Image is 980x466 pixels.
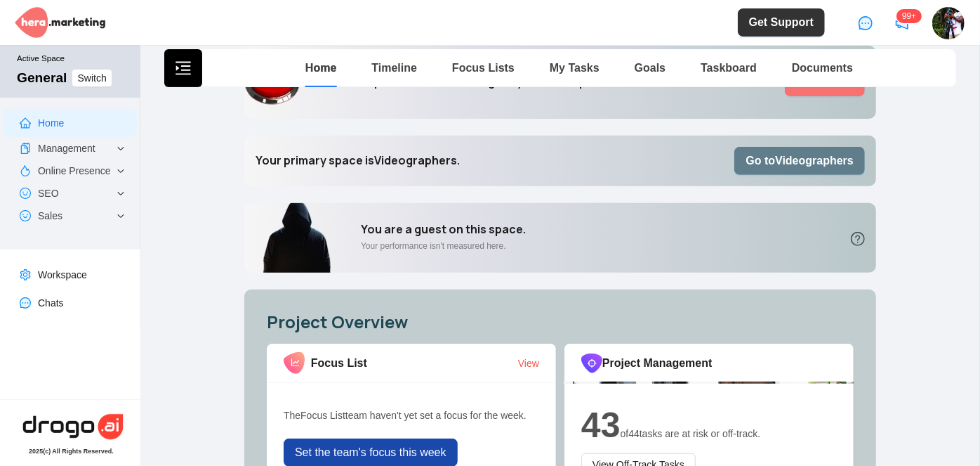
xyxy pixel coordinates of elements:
[267,312,854,332] h4: Project Overview
[734,147,865,175] button: Go toVideographers
[256,154,460,167] h6: Your primary space is Videographers .
[284,352,305,374] img: icon2-1.png
[371,62,417,74] a: Timeline
[20,411,126,442] img: hera-logo
[38,269,87,280] a: Workspace
[38,188,59,199] a: SEO
[361,240,526,253] div: Your performance isn't measured here.
[284,352,518,374] div: Focus List
[20,188,31,199] span: smile
[581,406,621,445] span: 43
[749,14,814,31] span: Get Support
[932,7,965,39] img: u7um32wr2vtutypkhajv.jpg
[859,16,873,30] span: message
[701,62,757,74] a: Taskboard
[20,210,31,221] span: smile
[361,223,526,236] h6: You are a guest on this space.
[550,62,600,74] a: My Tasks
[851,232,865,246] span: question-circle
[581,354,837,373] div: Project Management
[738,8,825,37] button: Get Support
[895,16,909,30] span: notification
[295,444,446,461] span: Set the team's focus this week
[284,408,539,423] p: The Focus List team haven't yet set a focus for the week.
[15,7,105,39] img: Hera Marketing
[792,62,853,74] a: Documents
[38,297,64,309] a: Chats
[581,354,602,373] img: icon1-1.png
[518,358,539,369] a: View
[38,165,111,176] a: Online Presence
[38,117,64,129] a: Home
[17,70,67,86] div: General
[17,53,129,70] small: Active Space
[746,155,854,167] b: Go to Videographers
[305,62,336,74] a: Home
[38,143,95,154] a: Management
[20,165,31,176] span: fire
[38,210,62,221] a: Sales
[29,448,114,455] div: 2025 (c) All Rights Reserved.
[896,9,922,23] sup: 268
[175,60,192,77] span: menu-unfold
[635,62,666,74] a: Goals
[244,203,350,273] img: mystery man in hoodie
[77,70,106,86] span: Switch
[72,70,111,86] button: Switch
[452,62,515,74] a: Focus Lists
[20,143,31,154] span: snippets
